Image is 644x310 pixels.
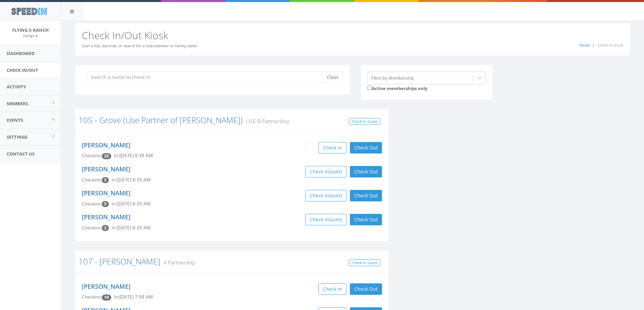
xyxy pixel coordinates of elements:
[102,201,109,207] span: Checkin count
[329,192,342,199] span: Guest
[112,177,150,183] span: In: [DATE] 8:39 AM
[350,283,382,295] button: Check Out
[318,283,347,295] button: Check in
[7,151,34,157] span: Contact Us
[12,27,49,33] span: Flying X Ranch
[160,259,195,266] small: A Partnership
[82,177,102,183] span: Checkins:
[7,117,23,123] span: Events
[350,166,382,177] button: Check Out
[82,152,102,159] span: Checkins:
[7,134,27,140] span: Settings
[102,153,111,159] span: Checkin count
[87,72,328,83] input: Search a name to check in
[367,86,372,90] input: Active memberships only
[23,33,38,38] small: FlyingX
[305,166,347,177] button: Check inGuest
[8,5,50,18] img: speedin_logo.png
[305,190,347,201] button: Check inGuest
[114,294,153,300] span: In: [DATE] 7:58 AM
[82,43,198,48] small: Scan a fob, barcode, or search for a club member or family name.
[82,189,130,197] a: [PERSON_NAME]
[112,201,150,207] span: In: [DATE] 8:39 AM
[78,256,160,267] a: 107 - [PERSON_NAME]
[82,294,102,300] span: Checkins:
[329,168,342,175] span: Guest
[7,101,28,107] span: Members
[102,177,109,183] span: Checkin count
[349,118,380,125] a: Check In Guest
[349,259,380,266] a: Check In Guest
[82,225,102,231] span: Checkins:
[102,225,109,231] span: Checkin count
[82,213,130,221] a: [PERSON_NAME]
[23,32,38,38] a: FlyingX
[329,216,342,223] span: Guest
[318,142,347,153] button: Check in
[102,294,111,301] span: Checkin count
[598,43,623,48] span: Check-In Kiosk
[243,117,289,125] small: USE B Partnership
[579,43,590,48] a: Home
[350,190,382,201] button: Check Out
[323,72,343,83] button: Clear
[350,142,382,153] button: Check Out
[82,201,102,207] span: Checkins:
[305,214,347,225] button: Check inGuest
[82,282,130,290] a: [PERSON_NAME]
[82,165,130,173] a: [PERSON_NAME]
[82,141,130,149] a: [PERSON_NAME]
[367,84,427,92] label: Active memberships only
[112,225,150,231] span: In: [DATE] 8:39 AM
[78,114,243,125] a: 105 - Grove (Use Partner of [PERSON_NAME])
[371,75,414,81] div: Filter by Membership
[82,30,623,41] h2: Check In/Out Kiosk
[114,152,153,159] span: In: [DATE] 8:38 AM
[350,214,382,225] button: Check Out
